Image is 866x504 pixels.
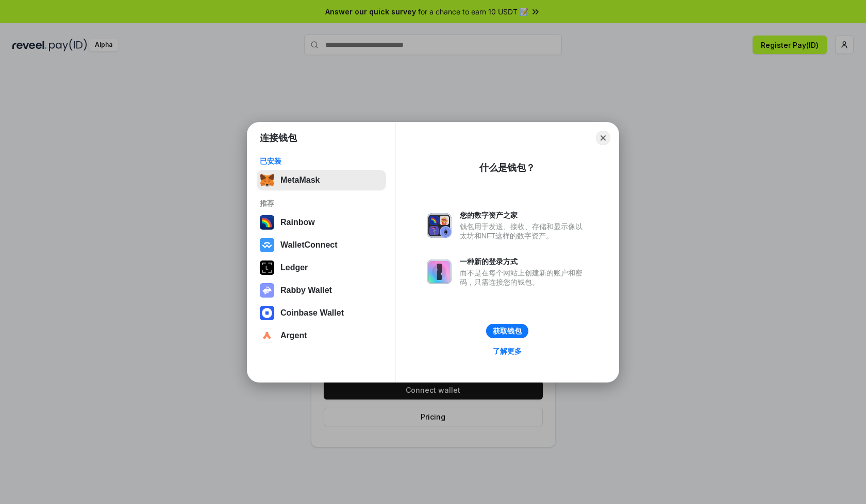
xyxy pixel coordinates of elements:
[280,263,308,272] div: Ledger
[280,308,344,318] div: Coinbase Wallet
[257,257,386,278] button: Ledger
[486,324,528,338] button: 获取钱包
[257,212,386,233] button: Rainbow
[260,238,274,252] img: svg+xml,%3Csvg%20width%3D%2228%22%20height%3D%2228%22%20viewBox%3D%220%200%2028%2028%22%20fill%3D...
[260,173,274,187] img: svg+xml,%3Csvg%20fill%3D%22none%22%20height%3D%2233%22%20viewBox%3D%220%200%2035%2033%22%20width%...
[280,286,332,295] div: Rabby Wallet
[257,280,386,301] button: Rabby Wallet
[257,325,386,346] button: Argent
[493,326,522,336] div: 获取钱包
[280,331,307,340] div: Argent
[460,211,588,220] div: 您的数字资产之家
[427,213,452,238] img: svg+xml,%3Csvg%20xmlns%3D%22http%3A%2F%2Fwww.w3.org%2F2000%2Fsvg%22%20fill%3D%22none%22%20viewBox...
[487,344,528,358] a: 了解更多
[479,162,535,174] div: 什么是钱包？
[460,268,588,287] div: 而不是在每个网站上创建新的账户和密码，只需连接您的钱包。
[280,218,315,227] div: Rainbow
[460,222,588,240] div: 钱包用于发送、接收、存储和显示像以太坊和NFT这样的数字资产。
[280,240,338,250] div: WalletConnect
[427,259,452,284] img: svg+xml,%3Csvg%20xmlns%3D%22http%3A%2F%2Fwww.w3.org%2F2000%2Fsvg%22%20fill%3D%22none%22%20viewBox...
[280,176,320,185] div: MetaMask
[260,199,383,208] div: 推荐
[260,283,274,298] img: svg+xml,%3Csvg%20xmlns%3D%22http%3A%2F%2Fwww.w3.org%2F2000%2Fsvg%22%20fill%3D%22none%22%20viewBox...
[257,170,386,190] button: MetaMask
[493,346,522,356] div: 了解更多
[260,328,274,343] img: svg+xml,%3Csvg%20width%3D%2228%22%20height%3D%2228%22%20viewBox%3D%220%200%2028%2028%22%20fill%3D...
[460,257,588,266] div: 一种新的登录方式
[260,132,297,144] h1: 连接钱包
[257,235,386,255] button: WalletConnect
[257,303,386,323] button: Coinbase Wallet
[596,131,610,145] button: Close
[260,157,383,166] div: 已安装
[260,215,274,230] img: svg+xml,%3Csvg%20width%3D%22120%22%20height%3D%22120%22%20viewBox%3D%220%200%20120%20120%22%20fil...
[260,260,274,275] img: svg+xml,%3Csvg%20xmlns%3D%22http%3A%2F%2Fwww.w3.org%2F2000%2Fsvg%22%20width%3D%2228%22%20height%3...
[260,306,274,320] img: svg+xml,%3Csvg%20width%3D%2228%22%20height%3D%2228%22%20viewBox%3D%220%200%2028%2028%22%20fill%3D...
